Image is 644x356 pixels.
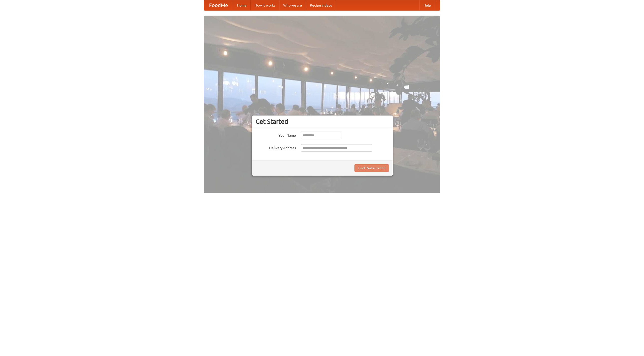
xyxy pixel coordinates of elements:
a: Help [419,0,435,10]
a: How it works [251,0,279,10]
h3: Get Started [256,118,389,125]
button: Find Restaurants! [354,164,389,172]
label: Delivery Address [256,144,296,150]
a: Who we are [279,0,306,10]
a: FoodMe [204,0,233,10]
a: Home [233,0,251,10]
label: Your Name [256,132,296,138]
a: Recipe videos [306,0,336,10]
